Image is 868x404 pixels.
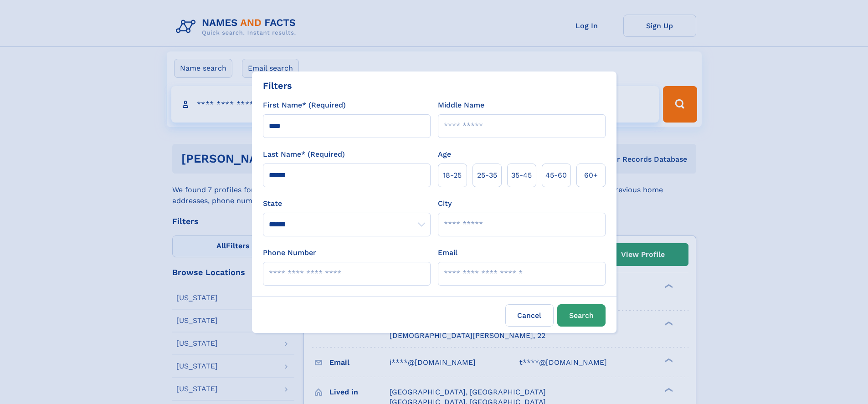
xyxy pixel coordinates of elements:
[505,304,554,327] label: Cancel
[263,198,431,209] label: State
[438,149,451,160] label: Age
[438,198,452,209] label: City
[438,247,457,258] label: Email
[557,304,606,327] button: Search
[263,79,292,92] div: Filters
[263,247,316,258] label: Phone Number
[263,100,346,111] label: First Name* (Required)
[443,170,462,181] span: 18‑25
[511,170,532,181] span: 35‑45
[477,170,497,181] span: 25‑35
[545,170,567,181] span: 45‑60
[438,100,484,111] label: Middle Name
[263,149,345,160] label: Last Name* (Required)
[584,170,598,181] span: 60+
